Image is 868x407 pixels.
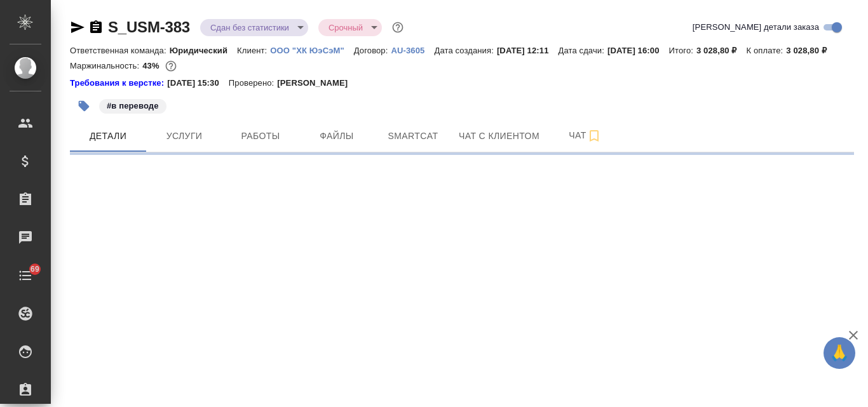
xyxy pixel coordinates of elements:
button: Срочный [325,22,367,33]
p: [PERSON_NAME] [277,77,357,90]
span: Файлы [306,128,367,144]
span: Smartcat [383,128,444,144]
p: 43% [142,61,162,70]
div: Сдан без статистики [318,19,382,36]
a: S_USM-383 [108,18,190,36]
p: 3 028,80 ₽ [786,46,836,55]
p: Договор: [354,46,391,55]
span: Чат с клиентом [459,128,539,144]
svg: Подписаться [587,128,602,143]
button: Сдан без статистики [207,22,293,33]
span: 🙏 [829,340,850,366]
span: [PERSON_NAME] детали заказа [693,21,819,34]
button: Скопировать ссылку [88,20,104,35]
p: #в переводе [107,100,159,112]
div: Сдан без статистики [200,19,308,36]
p: Дата сдачи: [559,46,607,55]
p: [DATE] 12:11 [497,46,559,55]
button: 1441.76 RUB; [163,58,179,74]
span: Работы [230,128,291,144]
a: Требования к верстке: [70,77,167,90]
p: Проверено: [229,77,278,90]
p: К оплате: [747,46,787,55]
p: 3 028,80 ₽ [696,46,747,55]
button: 🙏 [824,337,855,369]
span: 69 [23,263,47,276]
a: 69 [3,260,48,291]
span: Чат [555,128,616,143]
p: AU-3605 [391,46,434,55]
a: AU-3605 [391,44,434,55]
p: Маржинальность: [70,61,142,70]
span: Услуги [154,128,215,144]
p: ООО "ХК ЮэСэМ" [270,46,353,55]
a: ООО "ХК ЮэСэМ" [270,44,353,55]
p: Клиент: [237,46,270,55]
p: [DATE] 16:00 [607,46,669,55]
span: Детали [78,128,139,144]
p: Юридический [170,46,237,55]
p: Итого: [669,46,696,55]
button: Скопировать ссылку для ЯМессенджера [70,20,85,35]
div: Нажми, чтобы открыть папку с инструкцией [70,77,167,90]
p: [DATE] 15:30 [167,77,229,90]
p: Дата создания: [434,46,496,55]
button: Добавить тэг [70,92,98,120]
p: Ответственная команда: [70,46,170,55]
span: в переводе [98,100,168,110]
button: Доп статусы указывают на важность/срочность заказа [390,19,406,36]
